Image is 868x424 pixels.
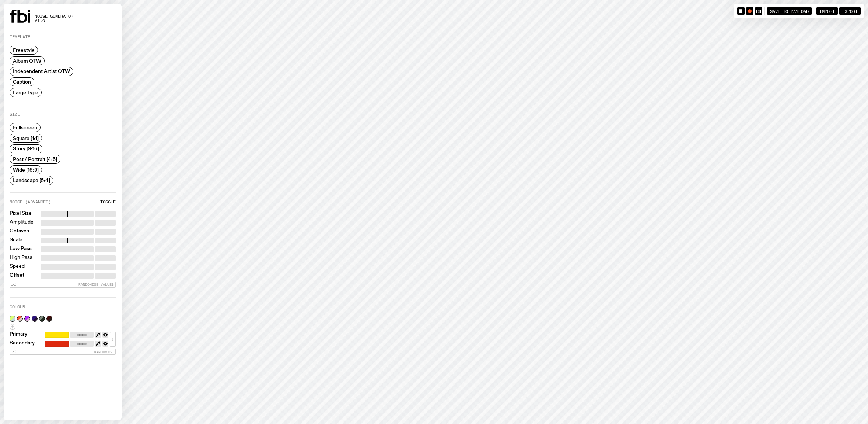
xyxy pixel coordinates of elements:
[13,69,70,74] span: Independent Artist OTW
[10,341,35,347] label: Secondary
[819,8,835,13] span: Import
[10,220,34,226] label: Amplitude
[13,48,35,53] span: Freestyle
[110,332,116,347] button: ↕
[10,229,29,235] label: Octaves
[13,167,39,172] span: Wide [16:9]
[13,79,31,85] span: Caption
[13,125,37,130] span: Fullscreen
[10,200,51,204] label: Noise (Advanced)
[13,157,57,162] span: Post / Portrait [4:5]
[94,350,114,354] span: Randomise
[100,200,116,204] button: Toggle
[816,7,838,15] button: Import
[13,146,39,151] span: Story [9:16]
[842,8,858,13] span: Export
[839,7,861,15] button: Export
[10,246,32,252] label: Low Pass
[10,305,25,309] label: Colour
[10,332,27,338] label: Primary
[13,135,39,141] span: Square [1:1]
[10,35,30,39] label: Template
[35,19,73,23] span: v1.0
[10,211,32,217] label: Pixel Size
[78,283,114,287] span: Randomise Values
[13,178,50,183] span: Landscape [5:4]
[35,14,73,18] span: Noise Generator
[10,255,32,261] label: High Pass
[10,282,116,288] button: Randomise Values
[767,7,812,15] button: Save to Payload
[10,273,24,279] label: Offset
[770,8,809,13] span: Save to Payload
[10,264,25,270] label: Speed
[10,112,20,116] label: Size
[10,349,116,355] button: Randomise
[10,238,22,243] label: Scale
[13,58,41,63] span: Album OTW
[13,90,38,95] span: Large Type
